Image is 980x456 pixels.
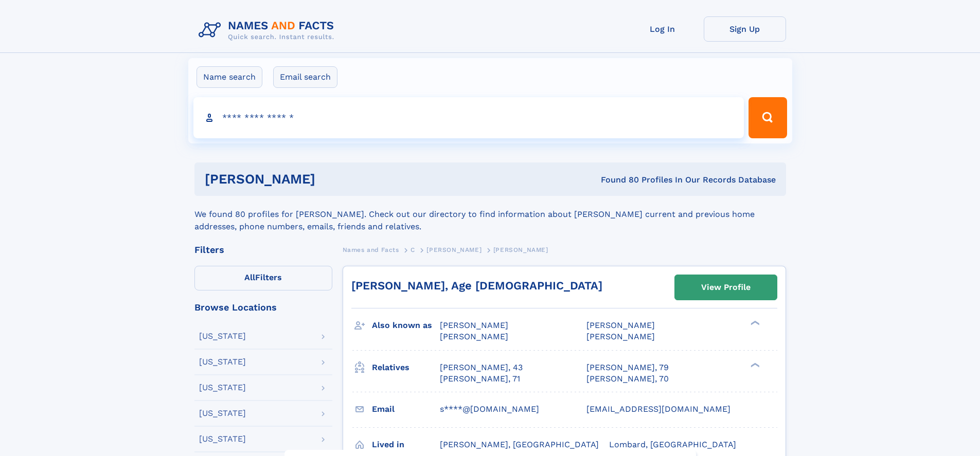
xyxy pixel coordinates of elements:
span: [PERSON_NAME] [586,332,655,341]
a: Names and Facts [343,243,399,256]
h1: [PERSON_NAME] [205,173,458,186]
a: [PERSON_NAME], 70 [586,373,669,385]
div: Filters [194,245,332,254]
h3: Also known as [372,317,440,334]
a: Sign Up [704,16,786,42]
h3: Relatives [372,359,440,376]
div: [US_STATE] [199,435,246,443]
div: We found 80 profiles for [PERSON_NAME]. Check out our directory to find information about [PERSON... [194,196,786,233]
a: [PERSON_NAME], 43 [440,362,523,373]
a: View Profile [675,275,777,300]
label: Name search [197,66,262,88]
div: View Profile [701,276,751,299]
span: [PERSON_NAME] [493,246,548,253]
span: [PERSON_NAME] [426,246,482,253]
div: [US_STATE] [199,409,246,417]
span: [PERSON_NAME], [GEOGRAPHIC_DATA] [440,440,599,449]
img: Logo Names and Facts [194,16,343,44]
span: [PERSON_NAME] [440,332,508,341]
a: Log In [621,16,704,42]
div: Browse Locations [194,303,332,312]
span: Lombard, [GEOGRAPHIC_DATA] [609,440,736,449]
div: ❯ [748,361,760,368]
div: [US_STATE] [199,358,246,366]
span: [PERSON_NAME] [440,320,508,330]
a: C [411,243,415,256]
span: [EMAIL_ADDRESS][DOMAIN_NAME] [586,404,730,414]
div: Found 80 Profiles In Our Records Database [458,174,776,186]
button: Search Button [749,97,787,138]
a: [PERSON_NAME] [426,243,482,256]
h3: Email [372,400,440,418]
a: [PERSON_NAME], 71 [440,373,520,385]
label: Filters [194,266,332,290]
div: [US_STATE] [199,332,246,340]
span: C [411,246,415,253]
h3: Lived in [372,436,440,453]
a: [PERSON_NAME], Age [DEMOGRAPHIC_DATA] [351,279,602,292]
a: [PERSON_NAME], 79 [586,362,669,373]
span: All [244,272,255,282]
input: search input [193,97,744,138]
label: Email search [273,66,337,88]
span: [PERSON_NAME] [586,320,655,330]
div: ❯ [748,320,760,326]
div: [US_STATE] [199,384,246,392]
